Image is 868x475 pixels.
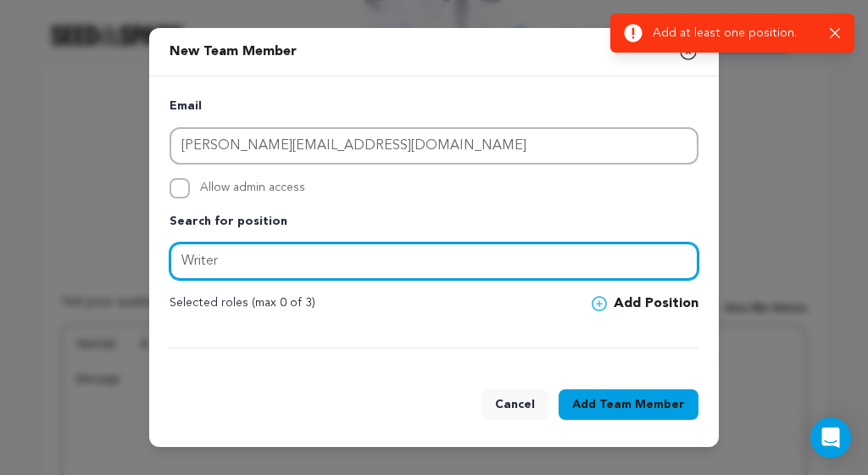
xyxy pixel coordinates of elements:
[170,243,698,280] input: Start typing...
[170,212,698,232] p: Search for position
[170,127,698,165] input: Email address
[170,35,297,69] p: New Team Member
[170,97,698,117] p: Email
[170,293,315,314] p: Selected roles (max 0 of 3)
[481,389,548,420] button: Cancel
[653,25,816,42] p: Add at least one position.
[200,178,305,198] span: Allow admin access
[170,178,190,198] input: Allow admin access
[599,396,685,413] span: Team Member
[592,293,698,314] button: Add Position
[810,417,851,458] div: Open Intercom Messenger
[559,389,698,420] button: AddTeam Member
